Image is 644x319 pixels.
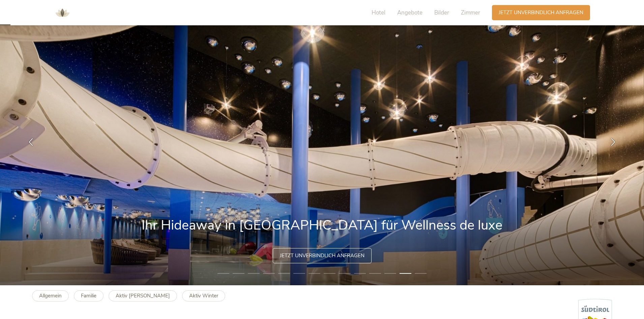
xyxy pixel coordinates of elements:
[116,292,170,299] b: Aktiv [PERSON_NAME]
[109,290,177,301] a: Aktiv [PERSON_NAME]
[499,9,583,16] span: Jetzt unverbindlich anfragen
[32,290,69,301] a: Allgemein
[182,290,225,301] a: Aktiv Winter
[52,10,72,15] a: AMONTI & LUNARIS Wellnessresort
[81,292,96,299] b: Familie
[461,9,480,17] span: Zimmer
[52,3,72,23] img: AMONTI & LUNARIS Wellnessresort
[434,9,449,17] span: Bilder
[74,290,104,301] a: Familie
[372,9,385,17] span: Hotel
[189,292,218,299] b: Aktiv Winter
[397,9,422,17] span: Angebote
[280,252,364,259] span: Jetzt unverbindlich anfragen
[39,292,62,299] b: Allgemein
